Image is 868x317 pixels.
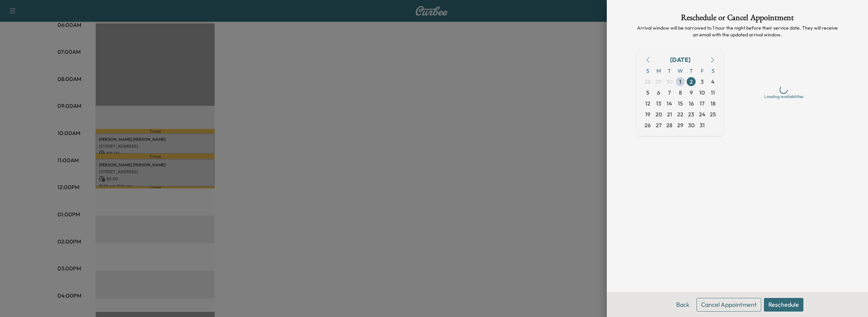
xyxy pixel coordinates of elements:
[656,99,661,107] span: 13
[710,110,716,118] span: 25
[711,99,716,107] span: 18
[655,110,662,118] span: 20
[667,110,672,118] span: 21
[700,121,705,129] span: 31
[667,99,672,107] span: 14
[637,14,838,24] h1: Reschedule or Cancel Appointment
[666,78,673,86] span: 30
[657,88,660,97] span: 6
[764,94,803,99] div: Loading availabilities
[637,24,838,38] p: Arrival window will be narrowed to 1 hour the night before their service date. They will receive ...
[699,110,705,118] span: 24
[697,65,707,76] span: F
[655,78,662,86] span: 29
[645,121,651,129] span: 26
[653,65,664,76] span: M
[664,65,675,76] span: T
[672,298,694,312] button: Back
[700,99,704,107] span: 17
[642,65,653,76] span: S
[690,78,693,86] span: 2
[666,121,672,129] span: 28
[711,78,715,86] span: 4
[670,55,690,65] div: [DATE]
[645,78,651,86] span: 28
[677,121,683,129] span: 29
[701,78,704,86] span: 3
[656,121,662,129] span: 27
[679,88,682,97] span: 8
[686,65,697,76] span: T
[688,110,694,118] span: 23
[688,121,695,129] span: 30
[668,88,671,97] span: 7
[646,88,649,97] span: 5
[679,78,681,86] span: 1
[764,298,803,312] button: Reschedule
[677,110,683,118] span: 22
[697,298,761,312] button: Cancel Appointment
[690,88,693,97] span: 9
[711,88,715,97] span: 11
[689,99,694,107] span: 16
[645,110,650,118] span: 19
[699,88,705,97] span: 10
[707,65,718,76] span: S
[645,99,650,107] span: 12
[675,65,686,76] span: W
[678,99,683,107] span: 15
